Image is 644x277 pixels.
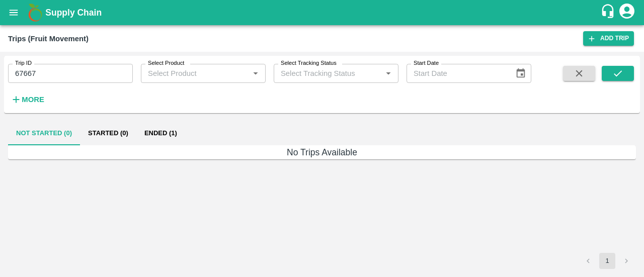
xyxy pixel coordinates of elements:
[8,32,89,45] div: Trips (Fruit Movement)
[45,8,102,18] b: Supply Chain
[407,64,507,83] input: Start Date
[80,121,136,145] button: Started (0)
[148,59,184,67] label: Select Product
[8,91,47,108] button: More
[136,121,185,145] button: Ended (1)
[8,121,80,145] button: Not Started (0)
[25,3,45,23] img: logo
[281,59,337,67] label: Select Tracking Status
[579,253,636,269] nav: pagination navigation
[45,6,600,20] a: Supply Chain
[599,253,615,269] button: page 1
[15,59,32,67] label: Trip ID
[249,67,262,80] button: Open
[382,67,395,80] button: Open
[22,96,44,104] strong: More
[600,4,618,22] div: customer-support
[2,1,25,24] button: open drawer
[583,31,634,46] a: Add Trip
[414,59,439,67] label: Start Date
[277,67,366,80] input: Select Tracking Status
[144,67,246,80] input: Select Product
[618,2,636,23] div: account of current user
[8,64,133,83] input: Enter Trip ID
[511,64,530,83] button: Choose date
[8,145,636,159] h6: No Trips Available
